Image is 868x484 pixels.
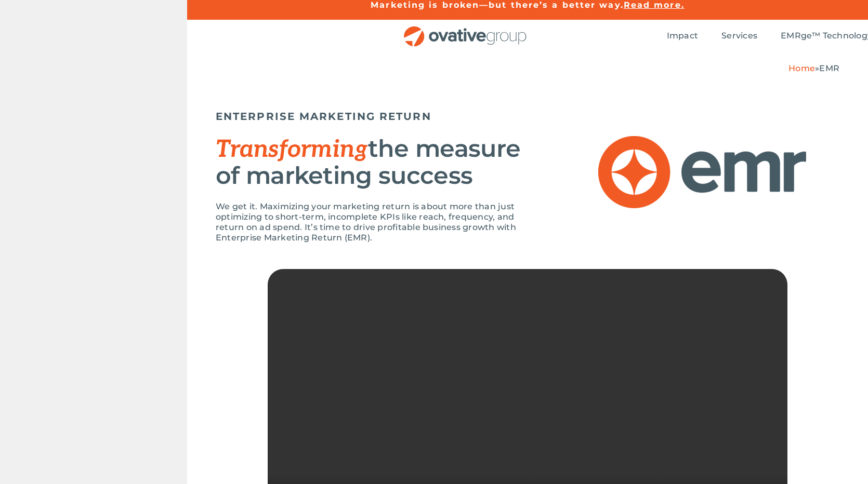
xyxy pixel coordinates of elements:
[216,135,368,164] span: Transforming
[667,31,698,42] a: Impact
[403,25,528,35] a: OG_Full_horizontal_RGB
[721,31,757,41] span: Services
[598,136,806,208] img: EMR – Logo
[216,110,528,123] h5: ENTERPRISE MARKETING RETURN
[788,63,839,73] span: »
[721,31,757,42] a: Services
[216,136,528,189] h2: the measure of marketing success
[216,201,528,243] p: We get it. Maximizing your marketing return is about more than just optimizing to short-term, inc...
[819,63,839,73] span: EMR
[788,63,815,73] a: Home
[667,31,698,41] span: Impact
